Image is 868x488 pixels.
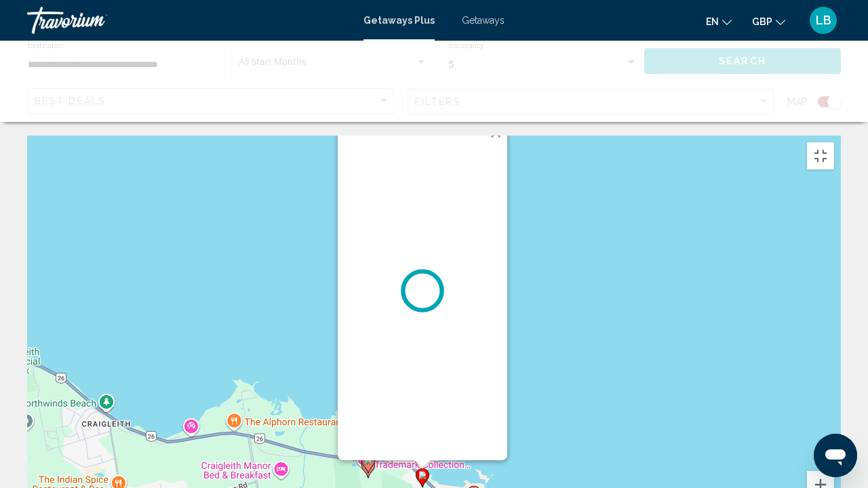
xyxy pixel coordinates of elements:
span: en [706,16,719,27]
span: LB [816,14,831,27]
button: User Menu [806,6,841,35]
span: GBP [752,16,772,27]
a: Getaways [462,15,505,26]
button: Change currency [752,12,785,31]
iframe: Button to launch messaging window [814,434,857,477]
button: Toggle fullscreen view [807,142,834,169]
button: Change language [706,12,732,31]
a: Travorium [27,7,350,34]
a: Getaways Plus [363,15,435,26]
